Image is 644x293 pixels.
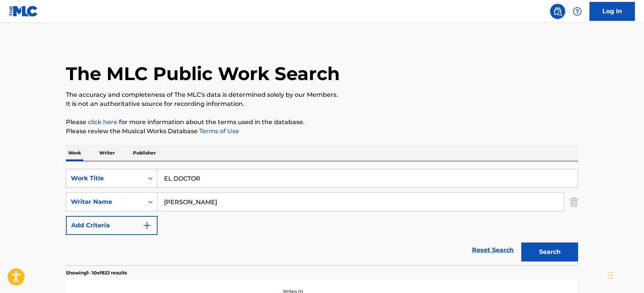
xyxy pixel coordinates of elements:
[606,257,644,293] iframe: Chat Widget
[97,145,117,161] p: Writer
[71,197,139,206] div: Writer Name
[9,6,38,17] img: MLC Logo
[570,4,585,19] div: Help
[66,62,340,85] h1: The MLC Public Work Search
[66,127,578,136] p: Please review the Musical Works Database
[468,242,517,258] a: Reset Search
[66,90,578,99] p: The accuracy and completeness of The MLC's data is determined solely by our Members.
[66,118,578,127] p: Please for more information about the terms used in the database.
[66,145,83,161] p: Work
[66,99,578,109] p: It is not an authoritative source for recording information.
[608,264,613,287] div: Drag
[589,2,635,21] a: Log In
[198,128,239,135] a: Terms of Use
[553,7,562,16] img: search
[131,145,158,161] p: Publisher
[66,269,127,276] p: Showing 1 - 10 of 822 results
[550,4,565,19] a: Public Search
[66,169,578,265] form: Search Form
[66,216,158,235] button: Add Criteria
[88,118,117,126] a: click here
[573,7,582,16] img: help
[71,174,139,183] div: Work Title
[521,243,578,261] button: Search
[142,221,152,230] img: 9d2ae6d4665cec9f34b9.svg
[570,192,578,211] img: Delete Criterion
